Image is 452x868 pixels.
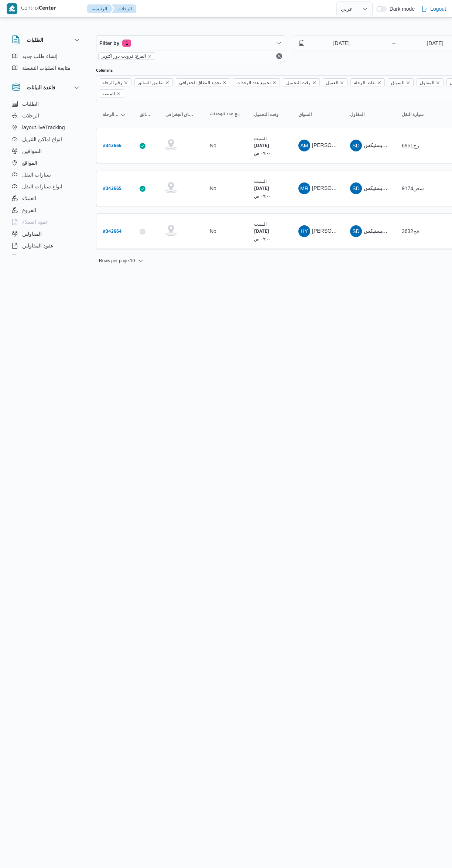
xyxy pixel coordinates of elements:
div: Shrkah Ditak Ladarah Alamshuroaat W Alkhdmat Ba Lwjistiks [350,182,362,194]
span: تطبيق السائق [134,78,172,86]
span: تجميع عدد الوحدات [210,112,241,117]
span: الطلبات [22,99,39,108]
span: 1 active filters [122,40,131,47]
h3: قاعدة البيانات [27,83,55,92]
button: Logout [418,1,449,16]
span: المقاول [417,78,444,86]
span: عقود العملاء [22,218,48,226]
b: Center [39,6,56,12]
div: No [210,142,216,149]
span: العميل [326,79,338,87]
span: الرحلات [22,111,39,120]
span: layout.liveTracking [22,123,65,132]
button: المواقع [9,157,84,169]
button: إنشاء طلب جديد [9,50,84,62]
button: عقود المقاولين [9,240,84,252]
span: SD [352,182,360,194]
span: الفرع: فرونت دور اكتوبر [98,52,155,60]
label: Columns [96,68,113,74]
span: رقم الرحلة; Sorted in descending order [103,112,119,117]
span: وقت التحميل [254,112,278,117]
div: Asam Mahmood Alsaid Hussain [298,140,310,151]
button: Remove المقاول from selection in this group [436,81,440,85]
span: انواع سيارات النقل [22,182,62,191]
b: # 342664 [103,229,122,235]
button: الطلبات [9,98,84,110]
a: #342664 [103,226,122,236]
button: remove selected entity [147,54,152,58]
span: العميل [323,78,347,86]
small: ٠٧:٠٠ ص [254,236,271,241]
button: سيارة النقل [399,109,443,120]
span: وقت التحميل [286,79,311,87]
div: Muhammad Radha Munasoar Ibrahem [298,182,310,194]
small: السبت [254,222,267,226]
span: تجميع عدد الوحدات [233,78,280,86]
button: Remove [275,52,284,61]
span: تحديد النطاق الجغرافى [179,79,221,87]
span: انواع اماكن التنزيل [22,135,62,144]
span: رقم الرحلة [102,79,122,87]
span: الفروع [22,206,36,215]
span: اجهزة التليفون [22,253,53,262]
button: Remove تحديد النطاق الجغرافى from selection in this group [222,81,227,85]
button: Remove وقت التحميل from selection in this group [312,81,316,85]
b: # 342666 [103,144,121,149]
span: نقاط الرحلة [350,78,384,86]
div: Hassan Yousf Husanein Salih [298,225,310,237]
button: Filter by1 active filters [96,36,285,51]
button: وقت التحميل [251,109,288,120]
button: المقاولين [9,228,84,240]
button: Remove المنصه from selection in this group [116,92,121,96]
div: Shrkah Ditak Ladarah Alamshuroaat W Alkhdmat Ba Lwjistiks [350,225,362,237]
span: HY [301,225,308,237]
h3: الطلبات [27,35,43,44]
span: [PERSON_NAME] [312,142,355,148]
span: [PERSON_NAME] [PERSON_NAME] [312,185,398,191]
b: [DATE] [254,144,269,149]
img: X8yXhbKr1z7QwAAAABJRU5ErkJggg== [7,3,17,14]
span: المقاولين [22,229,42,238]
span: السواق [388,78,414,86]
svg: Sorted in descending order [120,112,126,117]
span: Rows per page : 10 [99,256,135,265]
button: Remove رقم الرحلة from selection in this group [124,81,128,85]
span: السواق [391,79,404,87]
span: المواقع [22,158,37,167]
b: [DATE] [254,187,269,192]
span: MR [300,182,308,194]
span: متابعة الطلبات النشطة [22,64,71,72]
button: layout.liveTracking [9,122,84,133]
span: تطبيق السائق [138,79,163,87]
button: الرئيسيه [87,4,113,13]
span: سيارات النقل [22,170,51,179]
div: No [210,185,216,192]
span: نقاط الرحلة [354,79,375,87]
small: ٠٧:٠٠ ص [254,151,271,156]
span: Dark mode [387,6,415,12]
span: تجميع عدد الوحدات [236,79,271,87]
div: Shrkah Ditak Ladarah Alamshuroaat W Alkhdmat Ba Lwjistiks [350,140,362,151]
button: Rows per page:10 [96,256,147,265]
div: الطلبات [6,50,87,77]
button: تطبيق السائق [137,109,155,120]
button: السواقين [9,145,84,157]
span: [PERSON_NAME] [312,228,355,234]
button: Remove نقاط الرحلة from selection in this group [377,81,381,85]
button: Remove تطبيق السائق from selection in this group [165,81,169,85]
button: الطلبات [12,35,81,44]
small: ٠٧:٠٠ ص [254,194,271,198]
b: # 342665 [103,187,121,192]
button: Remove العميل from selection in this group [340,81,344,85]
div: → [391,41,396,46]
button: المقاول [347,109,391,120]
span: السواقين [22,147,42,156]
span: إنشاء طلب جديد [22,52,58,61]
button: الفروع [9,204,84,216]
a: #342665 [103,184,121,194]
button: الرحلات [112,4,136,13]
span: سيارة النقل [402,112,424,117]
span: الفرع: فرونت دور اكتوبر [102,53,146,59]
span: العملاء [22,194,36,203]
button: السواق [295,109,340,120]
